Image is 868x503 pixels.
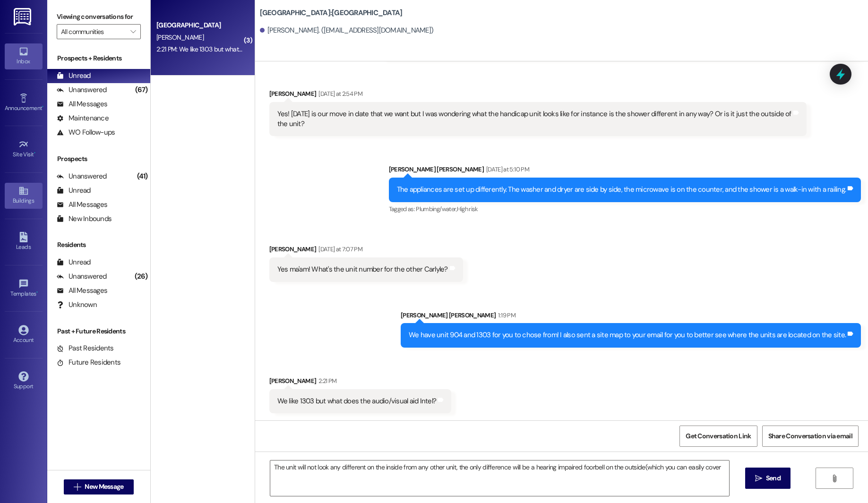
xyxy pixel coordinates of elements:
div: Past + Future Residents [47,326,150,336]
span: [PERSON_NAME] [156,33,204,42]
div: [GEOGRAPHIC_DATA] [156,20,244,30]
b: [GEOGRAPHIC_DATA]: [GEOGRAPHIC_DATA] [260,8,403,18]
button: New Message [64,479,134,494]
div: [DATE] at 7:07 PM [316,244,362,254]
div: Unknown [57,300,97,310]
a: Site Visit • [5,136,43,162]
div: Residents [47,240,150,250]
a: Support [5,368,43,394]
i:  [74,483,81,491]
div: Unanswered [57,272,107,281]
a: Inbox [5,43,43,69]
button: Send [745,468,791,489]
input: All communities [61,24,126,39]
span: • [42,103,43,110]
div: WO Follow-ups [57,128,115,137]
div: Tagged as: [389,202,861,216]
button: Share Conversation via email [762,426,859,447]
span: Share Conversation via email [768,431,852,441]
div: All Messages [57,286,107,296]
div: Future Residents [57,358,120,367]
div: [PERSON_NAME]. ([EMAIL_ADDRESS][DOMAIN_NAME]) [260,26,434,35]
div: Unread [57,71,91,81]
div: Unread [57,257,91,267]
div: [DATE] at 2:54 PM [316,89,362,99]
div: 1:19 PM [496,310,515,320]
div: [PERSON_NAME] [PERSON_NAME] [389,164,861,178]
div: Past Residents [57,343,114,353]
div: We like 1303 but what does the audio/visual aid Intel? [277,396,437,406]
i:  [755,475,762,482]
div: All Messages [57,200,107,210]
textarea: The unit will not look any different on the inside from any other unit, the only difference will ... [270,460,729,496]
a: Templates • [5,276,43,301]
a: Buildings [5,183,43,208]
div: [PERSON_NAME] [269,244,463,257]
div: New Inbounds [57,214,112,224]
span: • [36,289,38,296]
label: Viewing conversations for [57,9,141,24]
div: [PERSON_NAME] [PERSON_NAME] [401,310,861,324]
button: Get Conversation Link [679,426,757,447]
div: [PERSON_NAME] [269,89,807,102]
div: Maintenance [57,113,109,123]
span: • [34,150,35,156]
a: Account [5,322,43,348]
div: All Messages [57,99,107,109]
i:  [831,475,838,482]
i:  [130,28,136,35]
div: Prospects + Residents [47,53,150,63]
div: [PERSON_NAME] [269,376,452,389]
div: (67) [133,83,150,97]
div: [DATE] at 5:10 PM [484,164,529,174]
div: Unread [57,186,91,196]
a: Leads [5,229,43,255]
div: (26) [132,269,150,284]
div: The appliances are set up differently. The washer and dryer are side by side, the microwave is on... [397,185,846,195]
span: Plumbing/water , [416,205,456,213]
div: Prospects [47,154,150,164]
div: Yes ma'am! What's the unit number for the other Carlyle? [277,264,448,274]
span: High risk [457,205,478,213]
div: Unanswered [57,85,107,95]
div: (41) [135,169,150,184]
div: 2:21 PM: We like 1303 but what does the audio/visual aid Intel? [156,45,324,53]
div: Unanswered [57,171,107,181]
span: Get Conversation Link [686,431,751,441]
img: ResiDesk Logo [14,8,33,26]
span: Send [766,473,781,483]
div: 2:21 PM [316,376,336,386]
div: Yes! [DATE] is our move in date that we want but I was wondering what the handicap unit looks lik... [277,109,792,129]
div: We have unit 904 and 1303 for you to chose from! I also sent a site map to your email for you to ... [409,330,846,340]
span: New Message [85,482,123,492]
